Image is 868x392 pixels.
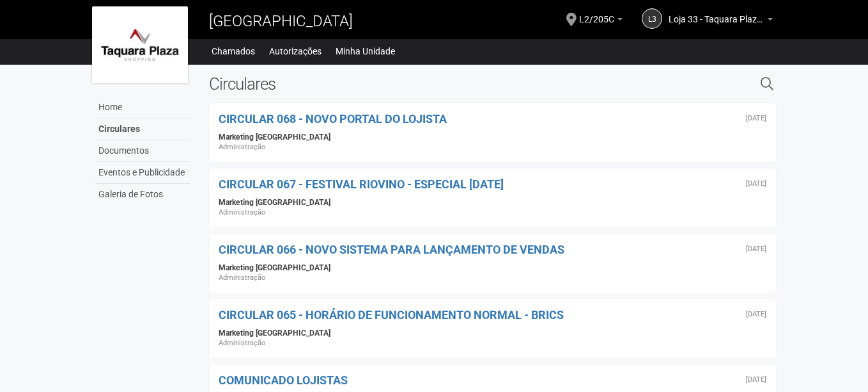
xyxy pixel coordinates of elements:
div: Marketing [GEOGRAPHIC_DATA] [219,328,766,338]
div: Administração [219,142,766,152]
a: Circulares [95,118,190,140]
a: Chamados [212,42,255,60]
a: Loja 33 - Taquara Plaza [PERSON_NAME] [669,16,773,26]
div: Marketing [GEOGRAPHIC_DATA] [219,132,766,142]
a: Documentos [95,140,190,162]
a: CIRCULAR 066 - NOVO SISTEMA PARA LANÇAMENTO DE VENDAS [219,243,564,256]
a: Eventos e Publicidade [95,162,190,184]
div: Administração [219,208,766,218]
a: CIRCULAR 068 - NOVO PORTAL DO LOJISTA [219,112,447,126]
div: Marketing [GEOGRAPHIC_DATA] [219,197,766,208]
a: Home [95,97,190,118]
div: Quarta-feira, 2 de julho de 2025 às 21:27 [746,311,766,318]
span: [GEOGRAPHIC_DATA] [209,12,353,30]
a: CIRCULAR 067 - FESTIVAL RIOVINO - ESPECIAL [DATE] [219,177,504,191]
div: Administração [219,338,766,348]
a: L2/205C [579,16,623,26]
div: Marketing [GEOGRAPHIC_DATA] [219,263,766,273]
a: Minha Unidade [336,42,395,60]
span: L2/205C [579,2,614,24]
div: Quinta-feira, 14 de agosto de 2025 às 15:00 [746,115,766,122]
a: L3 [642,8,662,29]
a: COMUNICADO LOJISTAS [219,373,348,387]
a: Galeria de Fotos [95,184,190,205]
img: logo.jpg [92,6,188,83]
div: Administração [219,273,766,283]
a: Autorizações [269,42,322,60]
div: Terça-feira, 22 de julho de 2025 às 20:02 [746,180,766,188]
h2: Circulares [209,74,629,94]
div: Segunda-feira, 14 de julho de 2025 às 20:27 [746,245,766,253]
a: CIRCULAR 065 - HORÁRIO DE FUNCIONAMENTO NORMAL - BRICS [219,308,564,322]
div: Terça-feira, 1 de julho de 2025 às 12:42 [746,376,766,384]
span: Loja 33 - Taquara Plaza Robert Aniceto [669,2,764,24]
